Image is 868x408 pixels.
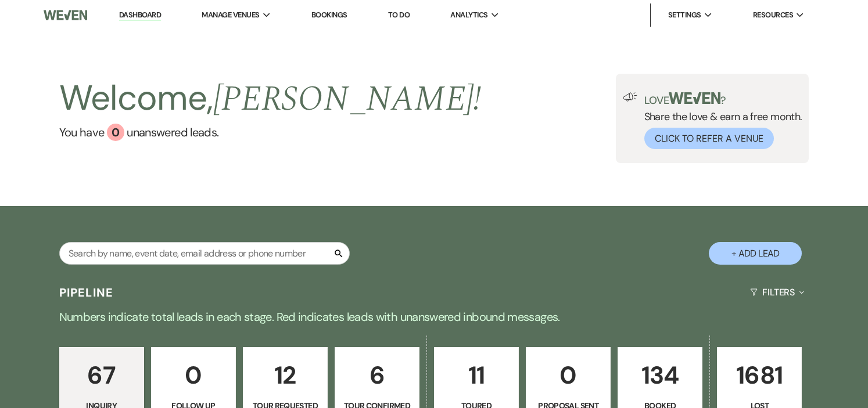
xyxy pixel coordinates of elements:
a: Dashboard [119,10,161,21]
span: Analytics [450,9,487,21]
p: 0 [533,356,603,395]
div: 0 [107,124,124,141]
p: 11 [442,356,511,395]
button: Click to Refer a Venue [644,128,774,149]
p: 0 [159,356,228,395]
button: + Add Lead [709,242,802,265]
a: To Do [388,10,410,20]
input: Search by name, event date, email address or phone number [59,242,350,265]
p: Love ? [644,92,802,106]
p: 12 [250,356,320,395]
span: Resources [753,9,793,21]
span: Manage Venues [202,9,259,21]
a: Bookings [311,10,347,20]
button: Filters [745,277,809,308]
h3: Pipeline [59,284,114,301]
img: Weven Logo [44,3,87,27]
span: [PERSON_NAME] ! [213,73,482,126]
div: Share the love & earn a free month. [637,92,802,149]
p: Numbers indicate total leads in each stage. Red indicates leads with unanswered inbound messages. [16,308,852,326]
p: 134 [625,356,695,395]
h2: Welcome, [59,74,482,124]
p: 6 [342,356,412,395]
span: Settings [668,9,701,21]
img: weven-logo-green.svg [669,92,720,104]
a: You have 0 unanswered leads. [59,124,482,141]
p: 67 [67,356,137,395]
p: 1681 [724,356,794,395]
img: loud-speaker-illustration.svg [623,92,637,102]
